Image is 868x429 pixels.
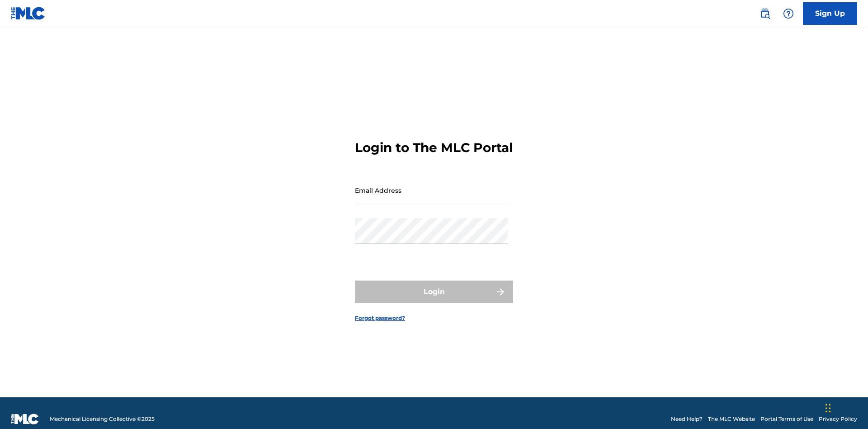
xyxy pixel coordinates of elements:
a: The MLC Website [708,415,755,423]
a: Public Search [756,5,774,23]
img: MLC Logo [11,7,46,20]
a: Need Help? [671,415,703,423]
img: help [783,8,794,19]
img: search [759,8,770,19]
h3: Login to The MLC Portal [355,140,513,156]
div: Drag [826,395,831,422]
img: logo [11,414,39,424]
div: Help [779,5,797,23]
a: Sign Up [803,2,857,25]
a: Portal Terms of Use [760,415,813,423]
span: Mechanical Licensing Collective © 2025 [50,415,155,423]
a: Privacy Policy [819,415,857,423]
iframe: Chat Widget [823,386,868,429]
a: Forgot password? [355,314,405,322]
